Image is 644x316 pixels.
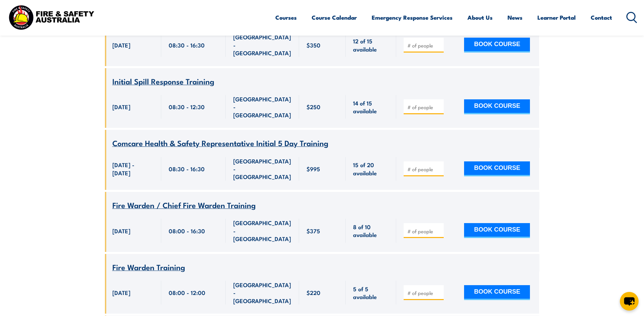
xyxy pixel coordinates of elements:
span: Fire Warden / Chief Fire Warden Training [112,199,256,211]
span: $250 [307,103,320,111]
span: [GEOGRAPHIC_DATA] - [GEOGRAPHIC_DATA] [233,33,292,57]
input: # of people [407,228,441,235]
span: [GEOGRAPHIC_DATA] - [GEOGRAPHIC_DATA] [233,219,292,242]
span: [GEOGRAPHIC_DATA] - [GEOGRAPHIC_DATA] [233,281,292,304]
span: $350 [307,41,320,49]
span: [DATE] - [DATE] [112,161,154,177]
button: BOOK COURSE [464,285,530,300]
span: [DATE] [112,41,130,49]
input: # of people [407,104,441,111]
input: # of people [407,290,441,296]
a: About Us [467,8,493,26]
span: [DATE] [112,289,130,296]
span: 5 of 5 available [353,285,389,301]
a: Fire Warden Training [112,263,185,272]
span: Fire Warden Training [112,261,185,273]
span: $220 [307,289,320,296]
button: BOOK COURSE [464,223,530,238]
span: 08:00 - 16:30 [169,227,205,235]
span: [DATE] [112,103,130,111]
a: Emergency Response Services [372,8,453,26]
a: Initial Spill Response Training [112,77,214,86]
span: 14 of 15 available [353,99,389,115]
span: 08:30 - 12:30 [169,103,205,111]
span: [DATE] [112,227,130,235]
span: Comcare Health & Safety Representative Initial 5 Day Training [112,137,328,149]
button: BOOK COURSE [464,99,530,114]
span: 8 of 10 available [353,223,389,239]
span: 12 of 15 available [353,37,389,53]
span: 08:30 - 16:30 [169,41,205,49]
a: Fire Warden / Chief Fire Warden Training [112,201,256,210]
span: $995 [307,165,320,173]
a: Course Calendar [312,8,357,26]
span: Initial Spill Response Training [112,75,214,87]
button: chat-button [620,292,639,311]
span: $375 [307,227,320,235]
button: BOOK COURSE [464,161,530,176]
a: Contact [591,8,612,26]
a: Courses [275,8,297,26]
span: 15 of 20 available [353,161,389,177]
a: Learner Portal [537,8,576,26]
a: Comcare Health & Safety Representative Initial 5 Day Training [112,139,328,147]
span: 08:30 - 16:30 [169,165,205,173]
button: BOOK COURSE [464,38,530,53]
span: [GEOGRAPHIC_DATA] - [GEOGRAPHIC_DATA] [233,157,292,181]
input: # of people [407,166,441,173]
a: News [508,8,522,26]
input: # of people [407,42,441,49]
span: 08:00 - 12:00 [169,289,205,296]
span: [GEOGRAPHIC_DATA] - [GEOGRAPHIC_DATA] [233,95,292,119]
